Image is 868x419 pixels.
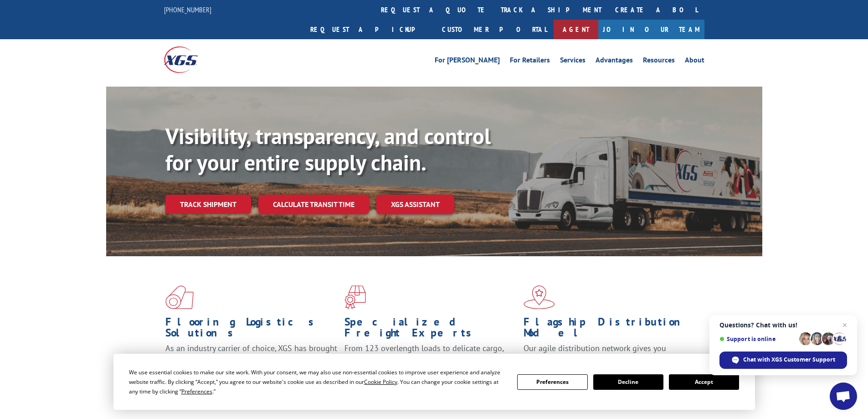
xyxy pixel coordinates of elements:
a: [PHONE_NUMBER] [164,5,211,14]
button: Accept [669,374,739,390]
a: Open chat [830,383,857,410]
b: Visibility, transparency, and control for your entire supply chain. [165,122,491,176]
a: Agent [554,20,598,39]
a: Request a pickup [303,20,435,39]
a: Calculate transit time [258,195,369,214]
span: Chat with XGS Customer Support [743,356,835,364]
a: Advantages [596,57,633,67]
button: Decline [593,374,663,390]
img: xgs-icon-focused-on-flooring-red [344,285,366,309]
a: Services [560,57,586,67]
a: About [685,57,704,67]
p: From 123 overlength loads to delicate cargo, our experienced staff knows the best way to move you... [344,343,517,383]
a: XGS ASSISTANT [376,195,454,214]
a: Resources [643,57,675,67]
button: Preferences [517,374,587,390]
a: Join Our Team [598,20,704,39]
h1: Specialized Freight Experts [344,316,517,343]
img: xgs-icon-flagship-distribution-model-red [524,285,555,309]
img: xgs-icon-total-supply-chain-intelligence-red [165,285,194,309]
span: As an industry carrier of choice, XGS has brought innovation and dedication to flooring logistics... [165,343,337,375]
div: Cookie Consent Prompt [113,354,755,410]
a: For [PERSON_NAME] [435,57,500,67]
span: Chat with XGS Customer Support [719,352,847,369]
h1: Flagship Distribution Model [524,316,696,343]
a: For Retailers [510,57,550,67]
a: Customer Portal [435,20,554,39]
span: Our agile distribution network gives you nationwide inventory management on demand. [524,343,691,364]
span: Cookie Policy [364,378,397,386]
div: We use essential cookies to make our site work. With your consent, we may also use non-essential ... [129,367,506,396]
a: Track shipment [165,195,251,214]
span: Questions? Chat with us! [719,321,847,329]
span: Support is online [719,336,796,342]
span: Preferences [181,388,212,395]
h1: Flooring Logistics Solutions [165,316,338,343]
